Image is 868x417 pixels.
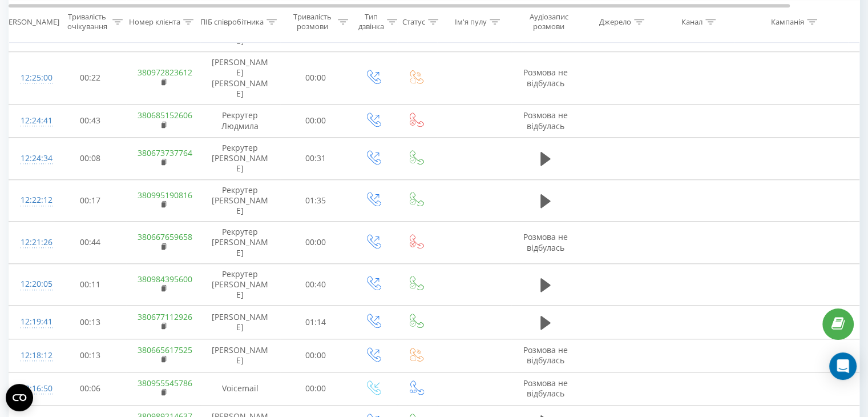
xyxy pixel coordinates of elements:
td: 00:00 [280,339,352,372]
div: 12:20:05 [21,273,43,295]
div: Кампанія [771,17,804,26]
span: Розмова не відбулась [523,67,568,88]
td: Рекрутер [PERSON_NAME] [200,222,280,264]
td: 00:08 [55,138,126,180]
span: Розмова не відбулась [523,110,568,131]
td: 00:00 [280,52,352,105]
a: 380955545786 [138,378,192,388]
div: 12:22:12 [21,189,43,211]
a: 380677112926 [138,311,192,322]
td: 01:35 [280,179,352,222]
td: 00:40 [280,263,352,306]
td: 00:44 [55,222,126,264]
td: 00:00 [280,104,352,137]
div: Ім'я пулу [455,17,487,26]
td: 00:13 [55,306,126,339]
a: 380673737764 [138,147,192,158]
div: Тип дзвінка [358,12,384,31]
a: 380972823612 [138,67,192,78]
div: Канал [681,17,703,26]
div: 12:16:50 [21,378,43,400]
td: 00:00 [280,222,352,264]
td: 00:00 [280,372,352,405]
div: 12:25:00 [21,67,43,89]
td: [PERSON_NAME] [PERSON_NAME] [200,52,280,105]
div: ПІБ співробітника [200,17,264,26]
a: 380685152606 [138,110,192,121]
a: 380667659658 [138,231,192,242]
div: 12:21:26 [21,231,43,254]
div: 12:19:41 [21,311,43,333]
div: Тривалість розмови [290,12,335,31]
td: [PERSON_NAME] [200,339,280,372]
span: Розмова не відбулась [523,231,568,252]
span: Розмова не відбулась [523,344,568,366]
div: 12:18:12 [21,344,43,367]
div: Аудіозапис розмови [521,12,576,31]
div: 12:24:41 [21,110,43,132]
div: Джерело [599,17,631,26]
td: 00:11 [55,263,126,306]
td: 00:13 [55,339,126,372]
td: 00:43 [55,104,126,137]
button: Open CMP widget [6,384,33,411]
a: 380984395600 [138,274,192,284]
td: 00:17 [55,179,126,222]
td: 00:22 [55,52,126,105]
a: 380665617525 [138,344,192,355]
td: Рекрутер [PERSON_NAME] [200,179,280,222]
div: Тривалість очікування [64,12,110,31]
span: Розмова не відбулась [523,378,568,399]
a: 380995190816 [138,190,192,201]
td: Рекрутер Людмила [200,104,280,137]
div: Статус [402,17,425,26]
td: [PERSON_NAME] [200,306,280,339]
td: Рекрутер [PERSON_NAME] [200,263,280,306]
td: Рекрутер [PERSON_NAME] [200,138,280,180]
div: [PERSON_NAME] [2,17,59,26]
td: 00:06 [55,372,126,405]
td: 01:14 [280,306,352,339]
div: Open Intercom Messenger [829,352,857,380]
td: 00:31 [280,138,352,180]
div: 12:24:34 [21,147,43,170]
div: Номер клієнта [129,17,180,26]
td: Voicemail [200,372,280,405]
